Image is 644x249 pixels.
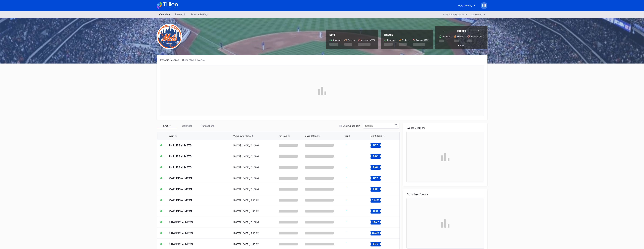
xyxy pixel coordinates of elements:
button: Mets Primary 2025 [441,12,469,17]
svg: Chart title [344,174,354,182]
text: 9.68 [373,188,378,190]
div: Periodic Revenue [160,58,182,61]
div: [DATE] [DATE], 7:10PM [233,155,278,158]
div: [DATE] [DATE], 1:40PM [233,243,278,246]
a: Season Settings [188,12,211,17]
div: RANGERS at METS [169,242,193,246]
div: Average (ATP) [361,39,375,41]
text: 6.61 [373,209,378,212]
div: [DATE] [457,29,466,33]
svg: Chart title [344,207,354,215]
div: Tickets [348,39,355,41]
div: Mets Primary 2025 [443,13,464,16]
text: 8.70 [373,242,378,245]
div: Download [471,13,482,16]
div: Revenue [279,135,287,137]
input: Search [365,124,395,127]
svg: Chart title [344,218,354,226]
div: Average (ATP) [471,35,484,38]
text: 19.62 [372,198,379,201]
div: Unsold [384,33,429,36]
div: [DATE] [DATE], 7:10PM [233,144,278,147]
div: Sold [329,33,375,36]
a: Overview [157,12,172,17]
div: Tickets [402,39,409,41]
div: [DATE] [DATE], 4:10PM [233,199,278,202]
div: Revenue [442,35,450,38]
div: [DATE] [DATE], 7:10PM [233,166,278,169]
div: [DATE] [DATE], 4:10PM [233,232,278,235]
div: Revenue [387,39,396,41]
svg: Chart title [344,163,354,171]
div: Trend [344,135,350,137]
div: Show Secondary [342,124,361,127]
div: Mets Primary [458,4,472,7]
div: RANGERS at METS [169,220,193,224]
div: Unsold / Sold [305,135,318,137]
div: Average (ATP) [416,39,429,41]
div: RANGERS at METS [169,231,193,235]
div: Calendar [177,123,197,128]
div: Season Settings [188,12,211,17]
svg: Chart title [344,185,354,193]
div: Research [172,12,188,17]
div: PHILLIES at METS [169,144,191,147]
svg: Chart title [344,196,354,204]
div: MARLINS at METS [169,198,192,202]
a: Research [172,12,188,17]
svg: Chart title [344,141,354,150]
text: 8.55 [373,155,378,157]
text: 9.12 [373,144,378,146]
div: PHILLIES at METS [169,166,191,169]
div: [DATE] [DATE], 7:10PM [233,188,278,191]
div: [DATE] [DATE], 7:10PM [233,221,278,224]
div: PHILLIES at METS [169,155,191,158]
div: Event Score [371,135,382,137]
div: Events Overview [406,126,484,129]
div: [DATE] [DATE], 1:40PM [233,210,278,213]
text: 33.92 [372,231,379,234]
div: Tickets [457,35,464,38]
svg: Chart title [344,240,354,248]
div: Buyer Type Groups [406,193,484,195]
img: New-York-Mets-Transparent.png [157,24,182,49]
text: 3.12 [373,177,378,179]
div: MARLINS at METS [169,177,192,180]
div: Cumulative Revenue [182,58,207,61]
button: Download [470,12,487,17]
div: Venue Date / Time [233,135,251,137]
div: Transactions [197,123,217,128]
svg: Chart title [344,152,354,160]
div: MARLINS at METS [169,209,192,213]
div: Revenue [333,39,341,41]
svg: Chart title [344,229,354,237]
text: 14.27 [373,220,379,223]
div: Event [169,135,174,137]
text: 6.42 [373,166,378,168]
div: [DATE] [DATE], 7:10PM [233,177,278,180]
button: Mets Primary [455,2,478,9]
div: MARLINS at METS [169,188,192,191]
div: Events [157,123,177,128]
